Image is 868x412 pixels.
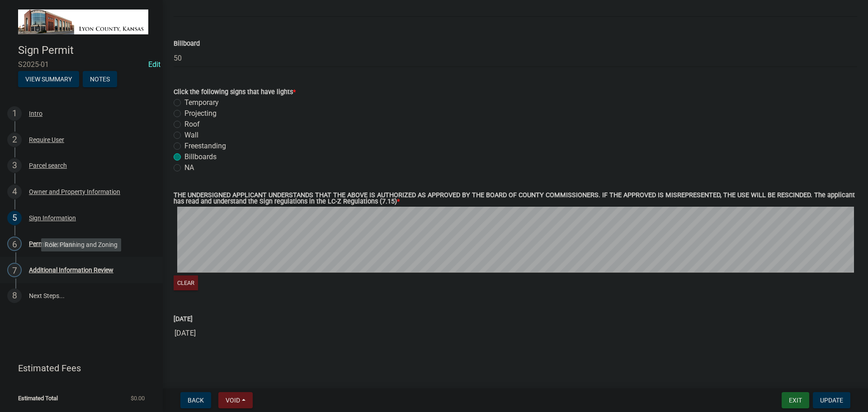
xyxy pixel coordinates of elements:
[29,110,42,117] div: Intro
[184,162,194,173] label: NA
[148,60,160,69] wm-modal-confirm: Edit Application Number
[7,263,22,277] div: 7
[184,97,219,108] label: Temporary
[7,106,22,121] div: 1
[131,395,145,401] span: $0.00
[184,108,217,119] label: Projecting
[29,137,64,143] div: Require User
[83,76,117,84] wm-modal-confirm: Notes
[184,130,198,141] label: Wall
[18,71,79,87] button: View Summary
[184,152,217,162] label: Billboards
[7,185,22,199] div: 4
[29,162,67,169] div: Parcel search
[180,392,211,408] button: Back
[7,211,22,225] div: 5
[174,192,857,205] label: THE UNDERSIGNED APPLICANT UNDERSTANDS THAT THE ABOVE IS AUTHORIZED AS APPROVED BY THE BOARD OF CO...
[18,44,156,57] h4: Sign Permit
[184,119,200,130] label: Roof
[18,60,145,69] span: S2025-01
[83,71,117,87] button: Notes
[7,359,148,377] a: Estimated Fees
[174,89,296,95] label: Click the following signs that have lights
[18,9,148,34] img: Lyon County, Kansas
[41,238,121,251] div: Role: Planning and Zoning
[782,392,809,408] button: Exit
[218,392,253,408] button: Void
[174,316,193,322] label: [DATE]
[7,133,22,147] div: 2
[174,41,200,47] label: Billboard
[148,60,160,69] a: Edit
[18,76,79,84] wm-modal-confirm: Summary
[188,397,204,404] span: Back
[7,237,22,251] div: 6
[7,158,22,173] div: 3
[29,267,113,273] div: Additional Information Review
[813,392,850,408] button: Update
[29,215,76,221] div: Sign Information
[7,289,22,303] div: 8
[29,241,74,247] div: Permit Approval
[18,395,58,401] span: Estimated Total
[226,397,240,404] span: Void
[174,275,198,290] button: Clear
[184,141,226,152] label: Freestanding
[820,397,843,404] span: Update
[29,189,120,195] div: Owner and Property Information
